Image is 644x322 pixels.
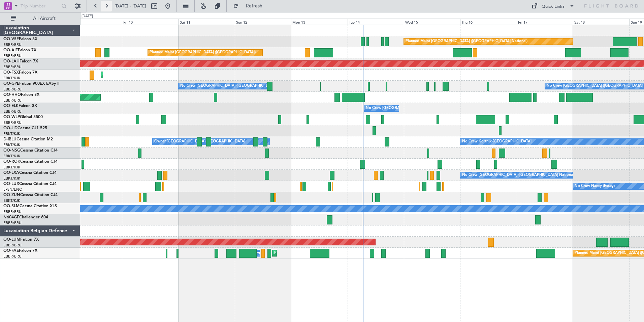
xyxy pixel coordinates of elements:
[3,154,20,159] a: EBKT/KJK
[179,19,235,25] div: Sat 11
[573,19,629,25] div: Sat 18
[3,238,20,242] span: OO-LUM
[154,137,245,147] div: Owner [GEOGRAPHIC_DATA]-[GEOGRAPHIC_DATA]
[3,120,22,125] a: EBBR/BRU
[18,16,71,21] span: All Aircraft
[3,98,22,103] a: EBBR/BRU
[66,19,122,25] div: Thu 9
[3,76,20,81] a: EBKT/KJK
[3,48,36,52] a: OO-AIEFalcon 7X
[3,87,22,92] a: EBBR/BRU
[3,115,43,119] a: OO-WLPGlobal 5500
[3,71,37,75] a: OO-FSXFalcon 7X
[517,19,573,25] div: Fri 17
[3,104,37,108] a: OO-ELKFalcon 8X
[3,137,17,141] span: D-IBLU
[3,131,20,136] a: EBKT/KJK
[122,19,178,25] div: Fri 10
[528,1,578,11] button: Quick Links
[3,109,22,114] a: EBBR/BRU
[3,149,58,153] a: OO-NSGCessna Citation CJ4
[3,93,21,97] span: OO-HHO
[240,4,268,8] span: Refresh
[3,126,18,130] span: OO-JID
[3,126,47,130] a: OO-JIDCessna CJ1 525
[3,37,37,41] a: OO-VSFFalcon 8X
[115,3,146,9] span: [DATE] - [DATE]
[3,149,20,153] span: OO-NSG
[3,53,22,58] a: EBBR/BRU
[3,71,19,75] span: OO-FSX
[3,193,58,197] a: OO-ZUNCessna Citation CJ4
[3,42,22,47] a: EBBR/BRU
[274,248,333,258] div: Planned Maint Melsbroek Air Base
[3,182,19,186] span: OO-LUX
[3,171,57,175] a: OO-LXACessna Citation CJ4
[3,171,19,175] span: OO-LXA
[291,19,347,25] div: Mon 13
[3,215,19,219] span: N604GF
[3,238,39,242] a: OO-LUMFalcon 7X
[3,215,48,219] a: N604GFChallenger 604
[462,170,575,180] div: No Crew [GEOGRAPHIC_DATA] ([GEOGRAPHIC_DATA] National)
[3,59,38,63] a: OO-LAHFalcon 7X
[404,19,460,25] div: Wed 15
[3,160,20,164] span: OO-ROK
[7,13,73,24] button: All Aircraft
[460,19,516,25] div: Thu 16
[150,48,256,58] div: Planned Maint [GEOGRAPHIC_DATA] ([GEOGRAPHIC_DATA])
[3,220,22,225] a: EBBR/BRU
[3,137,53,141] a: D-IBLUCessna Citation M2
[3,59,20,63] span: OO-LAH
[235,19,291,25] div: Sun 12
[3,243,22,248] a: EBBR/BRU
[3,204,57,208] a: OO-SLMCessna Citation XLS
[3,176,20,181] a: EBKT/KJK
[3,209,22,214] a: EBBR/BRU
[3,37,19,41] span: OO-VSF
[3,249,19,253] span: OO-FAE
[3,64,22,70] a: EBBR/BRU
[3,182,57,186] a: OO-LUXCessna Citation CJ4
[3,82,59,86] a: OO-GPEFalcon 900EX EASy II
[3,204,20,208] span: OO-SLM
[82,14,93,19] div: [DATE]
[103,70,181,80] div: Planned Maint Kortrijk-[GEOGRAPHIC_DATA]
[3,254,22,259] a: EBBR/BRU
[21,1,59,11] input: Trip Number
[348,19,404,25] div: Tue 14
[3,160,58,164] a: OO-ROKCessna Citation CJ4
[230,1,270,11] button: Refresh
[3,82,19,86] span: OO-GPE
[3,142,20,147] a: EBKT/KJK
[3,198,20,203] a: EBKT/KJK
[406,36,527,47] div: Planned Maint [GEOGRAPHIC_DATA] ([GEOGRAPHIC_DATA] National)
[3,115,20,119] span: OO-WLP
[366,103,479,113] div: No Crew [GEOGRAPHIC_DATA] ([GEOGRAPHIC_DATA] National)
[3,93,39,97] a: OO-HHOFalcon 8X
[3,104,19,108] span: OO-ELK
[3,193,20,197] span: OO-ZUN
[3,249,37,253] a: OO-FAEFalcon 7X
[542,3,565,10] div: Quick Links
[575,181,615,191] div: No Crew Nancy (Essey)
[3,165,20,170] a: EBKT/KJK
[3,187,22,192] a: LFSN/ENC
[180,81,293,91] div: No Crew [GEOGRAPHIC_DATA] ([GEOGRAPHIC_DATA] National)
[462,137,532,147] div: No Crew Kortrijk-[GEOGRAPHIC_DATA]
[3,48,18,52] span: OO-AIE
